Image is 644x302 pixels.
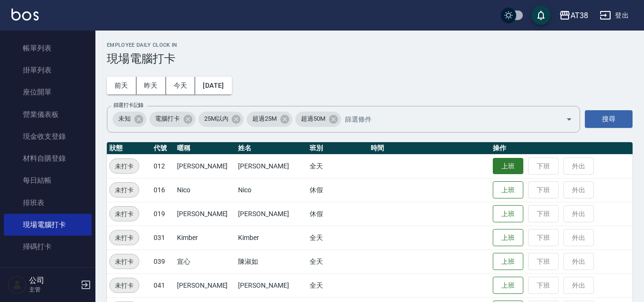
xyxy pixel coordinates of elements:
[236,142,307,155] th: 姓名
[175,154,236,178] td: [PERSON_NAME]
[4,125,92,147] a: 現金收支登錄
[4,169,92,191] a: 每日結帳
[493,205,523,223] button: 上班
[175,142,236,155] th: 暱稱
[107,42,633,48] h2: Employee Daily Clock In
[561,112,577,127] button: Open
[4,261,92,286] button: 預約管理
[198,114,234,124] span: 25M以內
[4,236,92,258] a: 掃碼打卡
[493,277,523,294] button: 上班
[295,114,331,124] span: 超過50M
[195,77,231,94] button: [DATE]
[107,52,633,65] h3: 現場電腦打卡
[307,142,368,155] th: 班別
[151,226,175,250] td: 031
[151,178,175,202] td: 016
[307,273,368,297] td: 全天
[4,81,92,103] a: 座位開單
[236,273,307,297] td: [PERSON_NAME]
[236,178,307,202] td: Nico
[107,142,151,155] th: 狀態
[493,253,523,271] button: 上班
[175,273,236,297] td: [PERSON_NAME]
[555,6,592,25] button: AT38
[493,181,523,199] button: 上班
[247,112,292,127] div: 超過25M
[110,257,139,267] span: 未打卡
[175,250,236,273] td: 宣心
[490,142,633,155] th: 操作
[307,202,368,226] td: 休假
[110,281,139,291] span: 未打卡
[4,104,92,125] a: 營業儀表板
[307,178,368,202] td: 休假
[247,114,282,124] span: 超過25M
[596,7,633,24] button: 登出
[114,102,144,109] label: 篩選打卡記錄
[110,185,139,195] span: 未打卡
[4,37,92,59] a: 帳單列表
[307,226,368,250] td: 全天
[343,111,549,127] input: 篩選條件
[29,285,78,294] p: 主管
[493,158,523,175] button: 上班
[151,250,175,273] td: 039
[368,142,491,155] th: 時間
[151,202,175,226] td: 019
[166,77,196,94] button: 今天
[307,154,368,178] td: 全天
[8,275,27,294] img: Person
[236,250,307,273] td: 陳淑如
[4,59,92,81] a: 掛單列表
[585,110,633,128] button: 搜尋
[151,142,175,155] th: 代號
[107,77,136,94] button: 前天
[29,276,78,285] h5: 公司
[149,112,196,127] div: 電腦打卡
[110,233,139,243] span: 未打卡
[4,214,92,236] a: 現場電腦打卡
[136,77,166,94] button: 昨天
[113,112,146,127] div: 未知
[175,178,236,202] td: Nico
[236,202,307,226] td: [PERSON_NAME]
[4,192,92,214] a: 排班表
[493,229,523,247] button: 上班
[236,154,307,178] td: [PERSON_NAME]
[175,202,236,226] td: [PERSON_NAME]
[175,226,236,250] td: Kimber
[295,112,341,127] div: 超過50M
[236,226,307,250] td: Kimber
[198,112,244,127] div: 25M以內
[571,10,588,21] div: AT38
[113,114,136,124] span: 未知
[149,114,186,124] span: 電腦打卡
[11,9,39,21] img: Logo
[151,273,175,297] td: 041
[307,250,368,273] td: 全天
[4,147,92,169] a: 材料自購登錄
[151,154,175,178] td: 012
[110,161,139,171] span: 未打卡
[110,209,139,219] span: 未打卡
[531,6,551,25] button: save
